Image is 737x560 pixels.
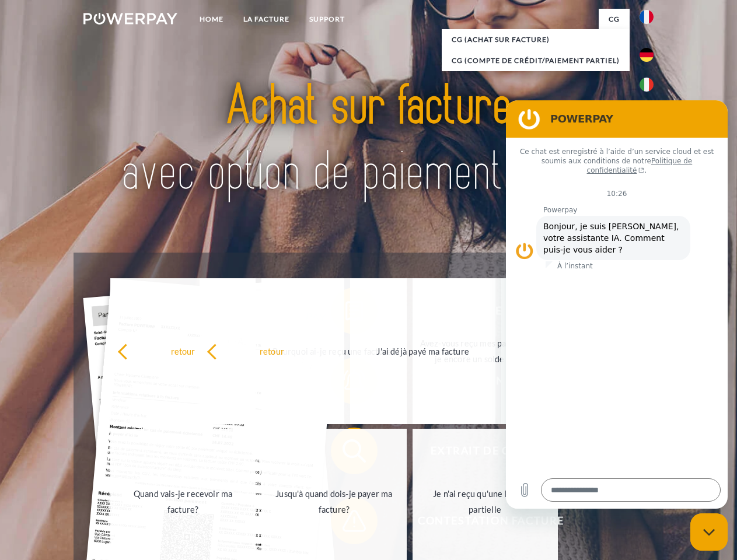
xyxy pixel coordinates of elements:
a: CG [599,9,630,30]
div: J'ai déjà payé ma facture [357,343,488,359]
div: Quand vais-je recevoir ma facture? [117,486,249,517]
img: it [640,78,654,92]
img: logo-powerpay-white.svg [83,13,177,24]
div: Jusqu'à quand dois-je payer ma facture? [268,486,400,517]
a: CG (Compte de crédit/paiement partiel) [442,50,630,71]
iframe: Fenêtre de messagerie [506,100,728,509]
img: title-powerpay_fr.svg [111,56,626,223]
div: Je n'ai reçu qu'une livraison partielle [420,486,551,517]
a: CG (achat sur facture) [442,29,630,50]
div: retour [207,343,338,359]
a: Support [299,9,355,30]
a: Home [190,9,233,30]
img: de [640,48,654,62]
a: LA FACTURE [233,9,299,30]
iframe: Bouton de lancement de la fenêtre de messagerie, conversation en cours [690,513,728,551]
img: fr [640,10,654,24]
div: retour [117,343,249,359]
